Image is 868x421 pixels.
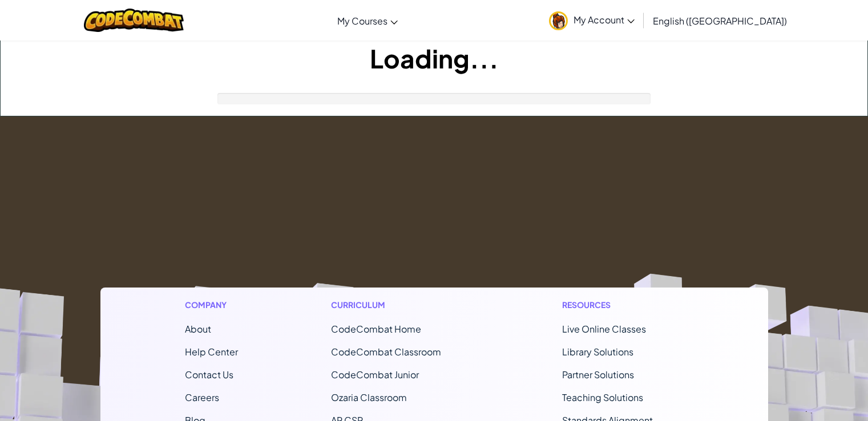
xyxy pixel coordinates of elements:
[562,323,646,335] a: Live Online Classes
[84,9,184,32] img: CodeCombat logo
[543,2,640,38] a: My Account
[337,15,387,27] span: My Courses
[185,391,219,403] a: Careers
[647,5,793,36] a: English ([GEOGRAPHIC_DATA])
[331,323,421,335] span: CodeCombat Home
[185,369,233,380] span: Contact Us
[331,299,469,311] h1: Curriculum
[549,11,568,30] img: avatar
[1,41,867,76] h1: Loading...
[331,391,407,403] a: Ozaria Classroom
[574,14,635,26] span: My Account
[332,5,403,36] a: My Courses
[653,15,787,27] span: English ([GEOGRAPHIC_DATA])
[185,346,238,358] a: Help Center
[562,299,684,311] h1: Resources
[331,346,441,358] a: CodeCombat Classroom
[185,323,211,335] a: About
[331,369,419,380] a: CodeCombat Junior
[562,369,634,380] a: Partner Solutions
[562,391,643,403] a: Teaching Solutions
[562,346,633,358] a: Library Solutions
[185,299,238,311] h1: Company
